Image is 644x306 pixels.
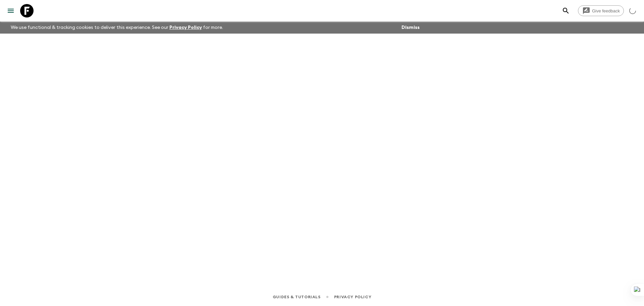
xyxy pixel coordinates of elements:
a: Give feedback [578,5,624,16]
a: Guides & Tutorials [273,293,321,301]
span: Give feedback [588,8,624,13]
button: menu [4,4,17,17]
button: Dismiss [400,23,421,32]
a: Privacy Policy [169,25,202,30]
a: Privacy Policy [334,293,371,301]
p: We use functional & tracking cookies to deliver this experience. See our for more. [8,21,226,34]
button: search adventures [559,4,573,17]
